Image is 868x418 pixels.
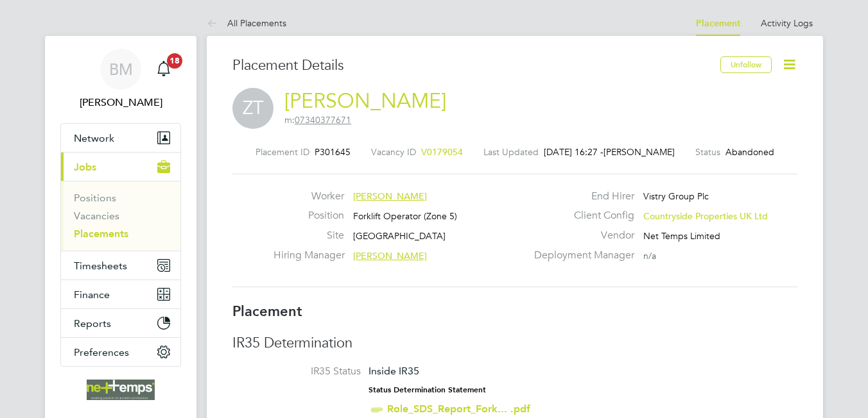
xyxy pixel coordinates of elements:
span: Net Temps Limited [643,230,720,242]
label: Vendor [526,229,634,242]
a: Vacancies [74,210,119,222]
label: IR35 Status [232,365,361,378]
h3: Placement Details [232,56,711,75]
span: Brooke Morley [60,95,181,110]
span: Inside IR35 [369,365,419,377]
div: Jobs [61,181,180,251]
button: Timesheets [61,251,180,280]
label: Vacancy ID [371,146,416,158]
a: [PERSON_NAME] [284,88,446,113]
span: Vistry Group Plc [643,190,709,202]
a: Placement [696,18,740,29]
span: [PERSON_NAME] [353,250,427,262]
label: Status [695,146,720,158]
a: 18 [151,49,177,90]
span: Finance [74,288,110,301]
span: Countryside Properties UK Ltd [643,210,768,222]
button: Reports [61,309,180,337]
button: Finance [61,280,180,308]
span: [GEOGRAPHIC_DATA] [353,230,446,242]
a: Activity Logs [761,17,813,29]
span: Timesheets [74,260,127,272]
button: Network [61,124,180,152]
label: Placement ID [256,146,309,158]
tcxspan: Call 07340377671 via 3CX [295,114,351,126]
a: BM[PERSON_NAME] [60,49,181,110]
span: Forklift Operator (Zone 5) [353,210,457,222]
span: Preferences [74,346,129,358]
a: Go to home page [60,380,181,400]
span: [PERSON_NAME] [353,190,427,202]
span: m: [284,114,351,126]
a: Role_SDS_Report_Fork... .pdf [387,403,530,415]
span: Abandoned [725,146,774,158]
label: Position [273,209,344,222]
b: Placement [232,303,302,320]
strong: Status Determination Statement [369,385,486,394]
span: V0179054 [421,146,463,158]
button: Jobs [61,153,180,181]
span: P301645 [315,146,351,158]
span: Reports [74,317,111,330]
h3: IR35 Determination [232,334,797,353]
a: All Placements [207,17,286,29]
img: net-temps-logo-retina.png [87,380,155,400]
span: Network [74,132,114,144]
a: Placements [74,228,128,240]
span: n/a [643,250,656,262]
span: BM [109,61,133,78]
span: 18 [167,53,182,69]
a: Positions [74,192,116,204]
button: Unfollow [720,56,772,73]
span: ZT [232,88,273,129]
label: Hiring Manager [273,249,344,262]
label: Site [273,229,344,242]
span: Jobs [74,161,96,173]
span: [DATE] 16:27 - [544,146,603,158]
span: [PERSON_NAME] [603,146,675,158]
label: End Hirer [526,190,634,203]
label: Client Config [526,209,634,222]
label: Worker [273,190,344,203]
label: Last Updated [483,146,539,158]
button: Preferences [61,338,180,366]
label: Deployment Manager [526,249,634,262]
